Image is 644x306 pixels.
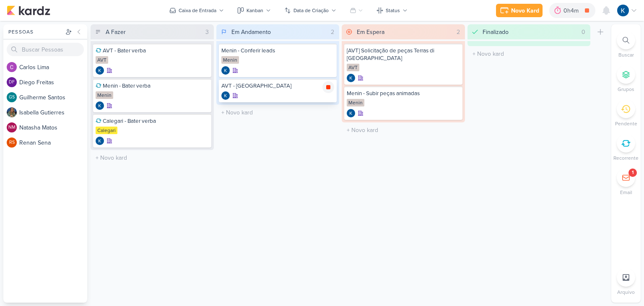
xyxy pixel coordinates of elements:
[496,4,543,17] button: Novo Kard
[19,78,87,87] div: D i e g o F r e i t a s
[96,66,104,75] div: Criador(a): Kayllanie | Tagawa
[615,120,637,127] p: Pendente
[9,140,15,145] p: RS
[96,137,104,145] img: Kayllanie | Tagawa
[347,64,359,71] div: AVT
[347,74,355,82] div: Criador(a): Kayllanie | Tagawa
[618,51,634,59] p: Buscar
[7,62,17,72] img: Carlos Lima
[19,123,87,132] div: N a t a s h a M a t o s
[7,43,84,56] input: Buscar Pessoas
[347,99,364,106] div: Menin
[96,66,104,75] img: Kayllanie | Tagawa
[19,63,87,72] div: C a r l o s L i m a
[620,189,632,196] p: Email
[19,138,87,147] div: R e n a n S e n a
[7,122,17,132] div: Natasha Matos
[96,101,104,110] img: Kayllanie | Tagawa
[96,127,117,134] div: Calegari
[221,66,230,75] div: Criador(a): Kayllanie | Tagawa
[96,101,104,110] div: Criador(a): Kayllanie | Tagawa
[632,169,634,176] div: 1
[578,28,589,36] div: 0
[613,154,639,162] p: Recorrente
[7,92,17,102] div: Guilherme Santos
[7,77,17,87] div: Diego Freitas
[322,81,334,93] div: Parar relógio
[347,90,460,97] div: Menin - Subir peças animadas
[347,74,355,82] img: Kayllanie | Tagawa
[96,117,209,125] div: Calegari - Bater verba
[469,48,589,60] input: + Novo kard
[347,109,355,117] img: Kayllanie | Tagawa
[347,109,355,117] div: Criador(a): Kayllanie | Tagawa
[611,31,641,59] li: Ctrl + F
[96,56,108,64] div: AVT
[347,47,460,62] div: [AVT] Solicitação de peças Terras di Treviso
[221,91,230,100] img: Kayllanie | Tagawa
[343,124,463,136] input: + Novo kard
[221,91,230,100] div: Criador(a): Kayllanie | Tagawa
[221,66,230,75] img: Kayllanie | Tagawa
[7,5,50,16] img: kardz.app
[96,82,209,90] div: Menin - Bater verba
[202,28,212,36] div: 3
[96,137,104,145] div: Criador(a): Kayllanie | Tagawa
[221,56,239,64] div: Menin
[617,288,635,296] p: Arquivo
[8,125,16,130] p: NM
[9,95,15,100] p: GS
[19,108,87,117] div: I s a b e l l a G u t i e r r e s
[221,82,335,90] div: AVT - Campanha nova Cachoeira
[92,152,212,164] input: + Novo kard
[218,106,338,119] input: + Novo kard
[511,6,539,15] div: Novo Kard
[453,28,463,36] div: 2
[563,6,581,15] div: 0h4m
[96,47,209,54] div: AVT - Bater verba
[19,93,87,102] div: G u i l h e r m e S a n t o s
[7,28,64,36] div: Pessoas
[327,28,338,36] div: 2
[7,107,17,117] img: Isabella Gutierres
[221,47,335,54] div: Menin - Conferir leads
[617,5,629,16] img: Kayllanie | Tagawa
[7,137,17,148] div: Renan Sena
[9,80,15,85] p: DF
[96,91,113,99] div: Menin
[618,86,634,93] p: Grupos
